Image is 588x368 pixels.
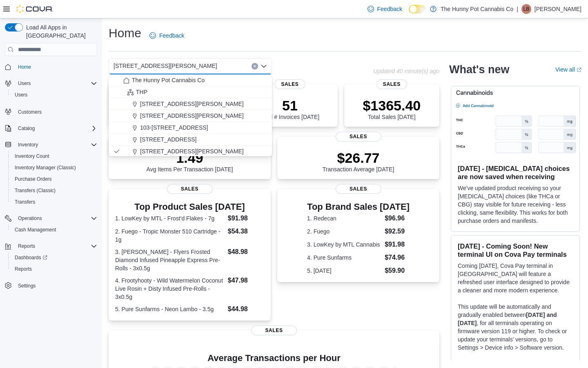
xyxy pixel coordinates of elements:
[16,5,53,13] img: Cova
[228,213,264,223] dd: $91.98
[251,325,297,335] span: Sales
[15,266,32,272] span: Reports
[323,150,394,166] p: $26.77
[11,163,97,173] span: Inventory Manager (Classic)
[147,150,233,173] div: Avg Items Per Transaction [DATE]
[8,150,100,162] button: Inventory Count
[15,213,97,223] span: Operations
[15,123,38,133] button: Catalog
[449,63,509,76] h2: What's new
[458,242,573,258] h3: [DATE] - Coming Soon! New terminal UI on Cova Pay terminals
[115,353,433,363] h4: Average Transactions per Hour
[15,123,97,133] span: Catalog
[11,264,35,274] a: Reports
[307,214,381,222] dt: 1. Redecan
[8,162,100,173] button: Inventory Manager (Classic)
[11,197,97,207] span: Transfers
[385,213,410,223] dd: $96.96
[11,186,97,195] span: Transfers (Classic)
[8,185,100,196] button: Transfers (Classic)
[441,4,513,14] p: The Hunny Pot Cannabis Co
[8,173,100,185] button: Purchase Orders
[5,58,97,313] nav: Complex example
[8,196,100,208] button: Transfers
[307,202,410,212] h3: Top Brand Sales [DATE]
[8,252,100,263] a: Dashboards
[364,1,405,17] a: Feedback
[11,90,97,100] span: Users
[385,240,410,249] dd: $91.98
[11,151,97,161] span: Inventory Count
[147,150,233,166] p: 1.49
[15,213,45,223] button: Operations
[409,5,426,13] input: Dark Mode
[15,254,47,261] span: Dashboards
[18,243,35,249] span: Reports
[140,123,208,132] span: 103-[STREET_ADDRESS]
[109,146,272,157] button: [STREET_ADDRESS][PERSON_NAME]
[11,174,97,184] span: Purchase Orders
[377,5,402,13] span: Feedback
[11,253,97,263] span: Dashboards
[18,80,31,87] span: Users
[115,227,225,244] dt: 2. Fuego - Tropic Monster 510 Cartridge - 1g
[15,62,34,72] a: Home
[535,4,581,14] p: [PERSON_NAME]
[115,214,225,222] dt: 1. LowKey by MTL - Frost'd Flakes - 7g
[336,184,381,194] span: Sales
[2,213,100,224] button: Operations
[159,31,184,40] span: Feedback
[458,164,573,181] h3: [DATE] - [MEDICAL_DATA] choices are now saved when receiving
[8,89,100,101] button: Users
[15,79,34,88] button: Users
[2,139,100,150] button: Inventory
[18,64,31,70] span: Home
[323,150,394,173] div: Transaction Average [DATE]
[18,283,36,289] span: Settings
[115,202,264,212] h3: Top Product Sales [DATE]
[11,264,97,274] span: Reports
[114,61,217,71] span: [STREET_ADDRESS][PERSON_NAME]
[376,79,407,89] span: Sales
[336,132,381,141] span: Sales
[15,176,52,182] span: Purchase Orders
[373,68,439,74] p: Updated 40 minute(s) ago
[15,140,97,150] span: Inventory
[146,27,187,44] a: Feedback
[517,4,518,14] p: |
[115,248,225,272] dt: 3. [PERSON_NAME] - Flyers Frosted Diamond Infused Pineapple Express Pre-Rolls - 3x0.5g
[109,122,272,134] button: 103-[STREET_ADDRESS]
[15,280,97,291] span: Settings
[109,98,272,110] button: [STREET_ADDRESS][PERSON_NAME]
[140,147,244,155] span: [STREET_ADDRESS][PERSON_NAME]
[132,76,205,84] span: The Hunny Pot Cannabis Co
[109,25,141,41] h1: Home
[521,4,531,14] div: Lareina Betancourt
[307,254,381,262] dt: 4. Pure Sunfarms
[228,227,264,236] dd: $54.38
[307,267,381,275] dt: 5. [DATE]
[167,184,213,194] span: Sales
[15,187,56,194] span: Transfers (Classic)
[140,112,244,120] span: [STREET_ADDRESS][PERSON_NAME]
[15,241,97,251] span: Reports
[523,4,530,14] span: LB
[18,141,38,148] span: Inventory
[115,276,225,301] dt: 4. Frootyhooty - Wild Watermelon Coconut Live Rosin + Disty Infused Pre-Rolls - 3x0.5g
[15,62,97,72] span: Home
[307,240,381,249] dt: 3. LowKey by MTL Cannabis
[11,174,55,184] a: Purchase Orders
[109,134,272,146] button: [STREET_ADDRESS]
[261,97,319,120] div: Total # Invoices [DATE]
[18,125,35,132] span: Catalog
[15,153,49,159] span: Inventory Count
[11,151,53,161] a: Inventory Count
[458,303,573,352] p: This update will be automatically and gradually enabled between , for all terminals operating on ...
[11,253,51,263] a: Dashboards
[458,184,573,225] p: We've updated product receiving so your [MEDICAL_DATA] choices (like THCa or CBG) stay visible fo...
[2,123,100,134] button: Catalog
[140,100,244,108] span: [STREET_ADDRESS][PERSON_NAME]
[409,13,409,14] span: Dark Mode
[228,276,264,285] dd: $47.98
[15,92,27,98] span: Users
